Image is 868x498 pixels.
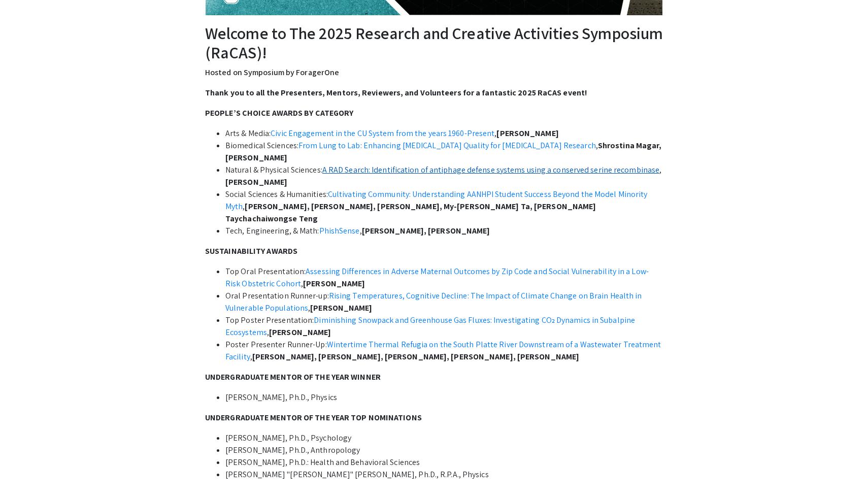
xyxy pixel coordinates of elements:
strong: [PERSON_NAME] [310,303,372,313]
iframe: Chat [8,452,43,490]
a: Cultivating Community: Understanding AANHPI Student Success Beyond the Model Minority Myth [225,189,647,212]
a: PhishSense [319,225,360,236]
li: Natural & Physical Sciences: , [225,164,663,188]
li: Poster Presenter Runner-Up: , [225,339,663,363]
a: A RAD Search: Identification of antiphage defense systems using a conserved serine recombinase [322,164,659,175]
li: [PERSON_NAME], Ph.D.: Health and Behavioral Sciences [225,456,663,469]
li: Oral Presentation Runner-up: , [225,290,663,314]
li: [PERSON_NAME] "[PERSON_NAME]" [PERSON_NAME], Ph.D., R.P.A., Physics [225,469,663,493]
strong: UNDERGRADUATE MENTOR OF THE YEAR TOP NOMINATIONS [205,412,422,423]
a: Rising Temperatures, Cognitive Decline: The Impact of Climate Change on Brain Health in Vulnerabl... [225,290,642,313]
strong: [PERSON_NAME] [303,278,365,289]
strong: UNDERGRADUATE MENTOR OF THE YEAR WINNER [205,372,381,382]
li: Top Poster Presentation: , [225,314,663,339]
strong: Thank you to all the Presenters, Mentors, Reviewers, and Volunteers for a fantastic 2025 RaCAS ev... [205,87,587,98]
h2: Welcome to The 2025 Research and Creative Activities Symposium (RaCAS)! [205,23,663,62]
p: Hosted on Symposium by ForagerOne [205,67,663,79]
li: Tech, Engineering, & Math: , [225,225,663,237]
strong: PEOPLE’S CHOICE AWARDS BY CATEGORY [205,108,353,118]
li: Arts & Media: , [225,127,663,140]
a: Diminishing Snowpack and Greenhouse Gas Fluxes: Investigating CO₂ Dynamics in Subalpine Ecosystems [225,315,635,338]
strong: [PERSON_NAME] [496,128,558,139]
li: Biomedical Sciences: , [225,140,663,164]
strong: [PERSON_NAME], [PERSON_NAME], [PERSON_NAME], [PERSON_NAME], [PERSON_NAME] [252,351,579,362]
li: [PERSON_NAME], Ph.D., Anthropology [225,444,663,456]
li: [PERSON_NAME], Ph.D., Psychology [225,432,663,444]
a: From Lung to Lab: Enhancing [MEDICAL_DATA] Quality for [MEDICAL_DATA] Research [298,140,596,151]
li: Social Sciences & Humanities: , [225,188,663,225]
li: [PERSON_NAME], Ph.D., Physics [225,391,663,404]
li: Top Oral Presentation: , [225,265,663,290]
a: Wintertime Thermal Refugia on the South Platte River Downstream of a Wastewater Treatment Facility [225,339,661,362]
strong: SUSTAINABILITY AWARDS [205,246,297,256]
strong: Shrostina Magar, [PERSON_NAME] [225,140,662,163]
strong: [PERSON_NAME], [PERSON_NAME] [362,225,490,236]
strong: [PERSON_NAME], [PERSON_NAME], [PERSON_NAME], My-[PERSON_NAME] Ta, [PERSON_NAME] Taychachaiwongse ... [225,201,596,224]
strong: [PERSON_NAME] [225,177,287,187]
strong: [PERSON_NAME] [269,327,331,338]
a: Assessing Differences in Adverse Maternal Outcomes by Zip Code and Social Vulnerability in a Low-... [225,266,649,289]
a: Civic Engagement in the CU System from the years 1960-Present [271,128,494,139]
